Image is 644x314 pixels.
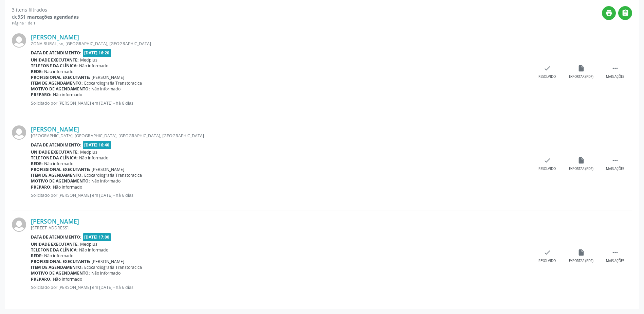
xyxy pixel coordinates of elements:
[92,259,124,264] span: [PERSON_NAME]
[31,192,530,198] p: Solicitado por [PERSON_NAME] em [DATE] - há 6 dias
[31,63,78,69] b: Telefone da clínica:
[44,161,73,167] span: Não informado
[80,149,97,155] span: Medplus
[18,14,79,20] strong: 951 marcações agendadas
[611,157,619,164] i: 
[92,74,124,80] span: [PERSON_NAME]
[544,249,551,256] i: check
[31,253,43,259] b: Rede:
[605,9,613,17] i: print
[31,284,530,290] p: Solicitado por [PERSON_NAME] em [DATE] - há 6 dias
[31,92,52,98] b: Preparo:
[31,234,81,240] b: Data de atendimento:
[80,57,97,63] span: Medplus
[622,9,629,17] i: 
[31,276,52,282] b: Preparo:
[31,167,90,172] b: Profissional executante:
[79,63,108,69] span: Não informado
[80,241,97,247] span: Medplus
[538,167,556,171] div: Resolvido
[31,100,530,106] p: Solicitado por [PERSON_NAME] em [DATE] - há 6 dias
[44,253,73,259] span: Não informado
[538,259,556,263] div: Resolvido
[31,247,78,253] b: Telefone da clínica:
[611,65,619,72] i: 
[606,259,624,263] div: Mais ações
[31,225,530,231] div: [STREET_ADDRESS]
[91,178,121,184] span: Não informado
[84,264,142,270] span: Ecocardiografia Transtoracica
[569,167,593,171] div: Exportar (PDF)
[31,125,79,133] a: [PERSON_NAME]
[12,20,79,26] div: Página 1 de 1
[31,264,83,270] b: Item de agendamento:
[31,50,81,56] b: Data de atendimento:
[31,57,79,63] b: Unidade executante:
[31,149,79,155] b: Unidade executante:
[84,80,142,86] span: Ecocardiografia Transtoracica
[31,270,90,276] b: Motivo de agendamento:
[79,155,108,161] span: Não informado
[577,249,585,256] i: insert_drive_file
[577,65,585,72] i: insert_drive_file
[79,247,108,253] span: Não informado
[602,6,616,20] button: print
[31,241,79,247] b: Unidade executante:
[84,172,142,178] span: Ecocardiografia Transtoracica
[53,276,82,282] span: Não informado
[83,49,111,57] span: [DATE] 16:20
[31,86,90,92] b: Motivo de agendamento:
[31,41,530,47] div: ZONA RURAL, sn, [GEOGRAPHIC_DATA], [GEOGRAPHIC_DATA]
[31,155,78,161] b: Telefone da clínica:
[12,33,26,48] img: img
[569,74,593,79] div: Exportar (PDF)
[91,270,121,276] span: Não informado
[544,65,551,72] i: check
[611,249,619,256] i: 
[544,157,551,164] i: check
[91,86,121,92] span: Não informado
[538,74,556,79] div: Resolvido
[31,142,81,148] b: Data de atendimento:
[577,157,585,164] i: insert_drive_file
[31,69,43,74] b: Rede:
[606,167,624,171] div: Mais ações
[83,141,111,149] span: [DATE] 16:40
[44,69,73,74] span: Não informado
[31,184,52,190] b: Preparo:
[31,178,90,184] b: Motivo de agendamento:
[31,161,43,167] b: Rede:
[31,133,530,139] div: [GEOGRAPHIC_DATA], [GEOGRAPHIC_DATA], [GEOGRAPHIC_DATA], [GEOGRAPHIC_DATA]
[31,259,90,264] b: Profissional executante:
[606,74,624,79] div: Mais ações
[618,6,632,20] button: 
[31,33,79,41] a: [PERSON_NAME]
[31,74,90,80] b: Profissional executante:
[31,80,83,86] b: Item de agendamento:
[31,172,83,178] b: Item de agendamento:
[53,92,82,98] span: Não informado
[12,6,79,13] div: 3 itens filtrados
[12,125,26,140] img: img
[53,184,82,190] span: Não informado
[92,167,124,172] span: [PERSON_NAME]
[12,13,79,20] div: de
[31,217,79,225] a: [PERSON_NAME]
[569,259,593,263] div: Exportar (PDF)
[12,217,26,232] img: img
[83,233,111,241] span: [DATE] 17:00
